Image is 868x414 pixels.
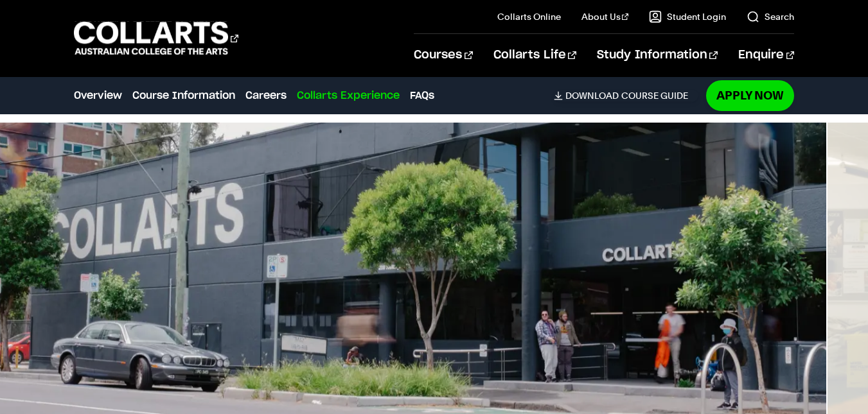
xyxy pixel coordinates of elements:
a: Enquire [738,34,794,76]
a: Search [747,10,794,23]
a: FAQs [410,88,434,103]
a: Apply Now [706,80,794,110]
span: Download [565,90,619,101]
a: Collarts Experience [297,88,400,103]
a: Careers [245,88,287,103]
a: Study Information [597,34,718,76]
a: Collarts Online [497,10,561,23]
a: Student Login [649,10,726,23]
a: Courses [414,34,472,76]
a: DownloadCourse Guide [554,90,698,101]
a: Collarts Life [493,34,576,76]
div: Go to homepage [74,20,238,56]
a: Overview [74,88,122,103]
a: About Us [581,10,629,23]
a: Course Information [132,88,235,103]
